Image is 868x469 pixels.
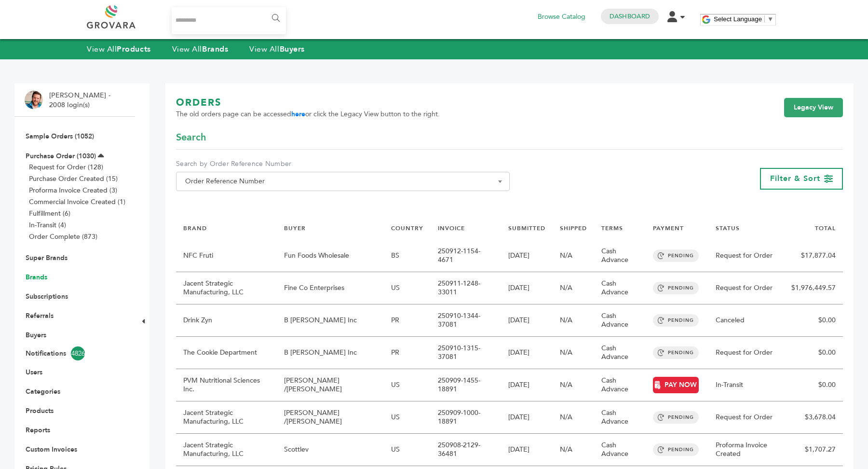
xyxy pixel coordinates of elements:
td: Jacent Strategic Manufacturing, LLC [176,401,277,434]
td: N/A [553,272,594,304]
td: [DATE] [501,272,553,304]
td: 250909-1455-18891 [431,369,501,401]
a: Custom Invoices [26,445,77,454]
span: PENDING [653,314,699,327]
a: Reports [26,426,50,435]
td: Cash Advance [594,434,646,466]
td: US [384,369,431,401]
h1: ORDERS [176,96,440,110]
a: In-Transit (4) [29,221,66,230]
span: Search [176,131,206,144]
td: [DATE] [501,401,553,434]
td: Jacent Strategic Manufacturing, LLC [176,272,277,304]
label: Search by Order Reference Number [176,159,510,169]
td: N/A [553,369,594,401]
td: PR [384,304,431,337]
td: Cash Advance [594,272,646,304]
td: BS [384,240,431,272]
a: SHIPPED [560,224,587,232]
span: 4826 [71,346,85,360]
a: Select Language​ [714,15,773,23]
a: Brands [26,273,47,282]
span: PENDING [653,411,699,424]
a: Sample Orders (1052) [26,132,94,141]
a: STATUS [716,224,740,232]
td: Cash Advance [594,401,646,434]
td: N/A [553,304,594,337]
td: NFC Fruti [176,240,277,272]
td: 250912-1154-4671 [431,240,501,272]
td: PR [384,337,431,369]
td: Cash Advance [594,304,646,337]
td: Cash Advance [594,369,646,401]
td: B [PERSON_NAME] Inc [277,337,384,369]
a: Categories [26,387,60,396]
td: N/A [553,401,594,434]
td: Scottlev [277,434,384,466]
a: Purchase Order Created (15) [29,174,118,183]
a: Buyers [26,331,46,340]
td: Cash Advance [594,240,646,272]
a: Dashboard [610,12,650,21]
td: B [PERSON_NAME] Inc [277,304,384,337]
td: In-Transit [708,369,784,401]
a: View AllProducts [87,44,151,55]
td: Request for Order [708,337,784,369]
a: INVOICE [438,224,465,232]
a: Purchase Order (1030) [26,152,96,161]
td: $3,678.04 [784,401,843,434]
strong: Products [117,44,150,55]
span: Order Reference Number [176,172,510,191]
td: 250910-1344-37081 [431,304,501,337]
strong: Brands [202,44,228,55]
a: TERMS [601,224,623,232]
span: Order Reference Number [181,175,504,188]
td: N/A [553,434,594,466]
td: The Cookie Department [176,337,277,369]
td: N/A [553,337,594,369]
span: PENDING [653,282,699,294]
td: Request for Order [708,401,784,434]
td: Fine Co Enterprises [277,272,384,304]
td: 250909-1000-18891 [431,401,501,434]
span: ▼ [767,15,773,23]
a: BRAND [183,224,207,232]
td: US [384,401,431,434]
a: View AllBuyers [249,44,305,55]
a: COUNTRY [391,224,423,232]
a: View AllBrands [172,44,229,55]
span: Select Language [714,15,762,23]
input: Search... [172,7,286,34]
td: N/A [553,240,594,272]
a: TOTAL [815,224,836,232]
strong: Buyers [280,44,305,55]
a: Browse Catalog [538,12,585,22]
td: $0.00 [784,337,843,369]
td: Fun Foods Wholesale [277,240,384,272]
span: The old orders page can be accessed or click the Legacy View button to the right. [176,110,440,119]
span: PENDING [653,443,699,456]
a: Super Brands [26,253,68,262]
td: [DATE] [501,369,553,401]
td: Drink Zyn [176,304,277,337]
td: $0.00 [784,369,843,401]
a: Subscriptions [26,292,68,301]
span: PENDING [653,249,699,262]
td: Proforma Invoice Created [708,434,784,466]
td: [DATE] [501,240,553,272]
a: Request for Order (128) [29,163,103,172]
td: 250910-1315-37081 [431,337,501,369]
td: Request for Order [708,240,784,272]
td: [PERSON_NAME] /[PERSON_NAME] [277,401,384,434]
a: Order Complete (873) [29,232,97,241]
td: Request for Order [708,272,784,304]
a: Legacy View [784,98,843,117]
td: [DATE] [501,304,553,337]
td: [PERSON_NAME] /[PERSON_NAME] [277,369,384,401]
td: [DATE] [501,337,553,369]
td: $1,707.27 [784,434,843,466]
td: Canceled [708,304,784,337]
li: [PERSON_NAME] - 2008 login(s) [49,91,113,110]
a: SUBMITTED [508,224,545,232]
td: US [384,434,431,466]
